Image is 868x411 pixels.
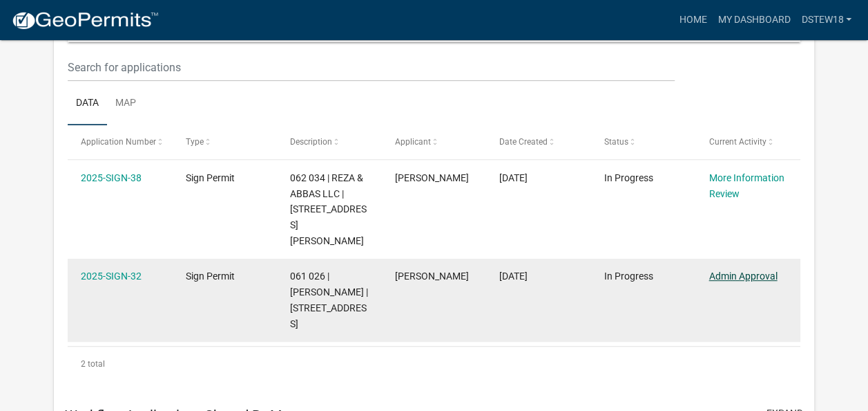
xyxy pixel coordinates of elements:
[107,82,144,126] a: Map
[604,271,653,282] span: In Progress
[591,125,696,158] datatable-header-cell: Status
[795,7,857,33] a: Dstew18
[382,125,487,158] datatable-header-cell: Applicant
[172,125,277,158] datatable-header-cell: Type
[81,137,156,147] span: Application Number
[673,7,712,33] a: Home
[186,137,204,147] span: Type
[499,137,548,147] span: Date Created
[395,172,469,183] span: David Stewart
[708,271,777,282] a: Admin Approval
[68,53,675,82] input: Search for applications
[499,172,528,183] span: 09/25/2025
[81,271,142,282] a: 2025-SIGN-32
[708,137,766,147] span: Current Activity
[604,172,653,183] span: In Progress
[68,82,107,126] a: Data
[68,347,800,381] div: 2 total
[395,137,431,147] span: Applicant
[712,7,795,33] a: My Dashboard
[499,271,528,282] span: 09/11/2025
[68,125,173,158] datatable-header-cell: Application Number
[486,125,591,158] datatable-header-cell: Date Created
[708,172,784,199] a: More Information Review
[277,125,382,158] datatable-header-cell: Description
[695,125,800,158] datatable-header-cell: Current Activity
[186,271,235,282] span: Sign Permit
[604,137,628,147] span: Status
[290,137,332,147] span: Description
[81,172,142,183] a: 2025-SIGN-38
[290,172,367,246] span: 062 034 | REZA & ABBAS LLC | 116 GRAY RD
[290,271,368,329] span: 061 026 | WATSON STEPHEN | 100 FRIENDSHIP RD
[395,271,469,282] span: David Stewart
[186,172,235,183] span: Sign Permit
